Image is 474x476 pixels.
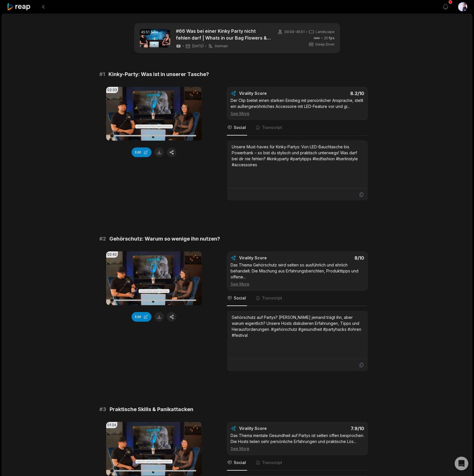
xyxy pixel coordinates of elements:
nav: Tabs [227,120,368,136]
div: 7.9 /10 [303,426,364,431]
span: Social [234,125,246,130]
button: Edit [132,147,151,157]
button: Edit [132,312,151,322]
div: Das Thema Gehörschutz wird selten so ausführlich und ehrlich behandelt. Die Mischung aus Erfahrun... [231,262,364,287]
span: Deep Diver [315,42,335,47]
div: Virality Score [239,91,300,96]
span: # 3 [99,405,106,413]
div: 8.2 /10 [303,91,364,96]
span: German [215,44,228,48]
span: Transcript [262,295,282,301]
nav: Tabs [227,291,368,306]
span: Landscape [316,29,335,34]
span: Social [234,460,246,465]
video: Your browser does not support mp4 format. [106,251,202,305]
span: Kinky-Party: Was ist in unserer Tasche? [108,70,209,78]
div: Das Thema mentale Gesundheit auf Partys ist selten offen besprochen. Die Hosts teilen sehr persön... [231,432,364,452]
span: 00:00 - 45:51 [284,29,305,34]
div: 8 /10 [303,255,364,261]
div: Virality Score [239,426,300,431]
div: See More [231,281,364,287]
video: Your browser does not support mp4 format. [106,422,202,476]
span: 25 [324,36,335,41]
span: Transcript [262,125,282,130]
span: # 1 [99,70,105,78]
span: fps [329,36,335,40]
nav: Tabs [227,455,368,471]
div: Gehörschutz auf Partys? [PERSON_NAME] jemand trägt ihn, aber warum eigentlich? Unsere Hosts disku... [232,314,363,338]
span: [DATE] [192,44,204,48]
div: See More [231,446,364,452]
span: # 2 [99,235,106,243]
a: #66 Was bei einer Kinky Party nicht fehlen darf | Whats in our Bag Flowers & Bees Edition [176,28,271,41]
div: Open Intercom Messenger [455,457,468,470]
div: Virality Score [239,255,300,261]
div: Unsere Must-haves für Kinky-Partys: Von LED-Bauchtasche bis Powerbank – so bist du stylisch und p... [232,144,363,168]
span: Praktische Skills & Panikattacken [110,405,193,413]
span: Transcript [262,460,282,465]
div: Der Clip bietet einen starken Einstieg mit persönlicher Ansprache, stellt ein außergewöhnliches A... [231,97,364,116]
span: Gehörschutz: Warum so wenige ihn nutzen? [109,235,220,243]
video: Your browser does not support mp4 format. [106,87,202,141]
span: Social [234,295,246,301]
div: See More [231,110,364,116]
